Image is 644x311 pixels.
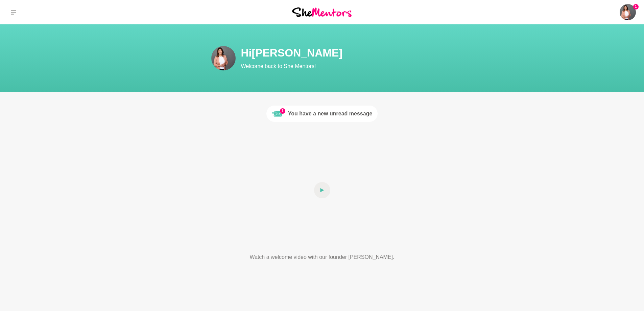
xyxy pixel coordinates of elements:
a: 1Unread messageYou have a new unread message [266,106,378,122]
div: You have a new unread message [288,110,373,118]
img: Kristen Le [211,46,236,70]
h1: Hi [PERSON_NAME] [241,46,484,60]
img: She Mentors Logo [292,7,352,17]
img: Unread message [272,108,283,119]
img: Kristen Le [620,4,636,20]
a: Kristen Le1 [620,4,636,20]
span: 1 [633,4,639,9]
span: 1 [280,108,285,114]
p: Watch a welcome video with our founder [PERSON_NAME]. [225,253,420,261]
p: Welcome back to She Mentors! [241,62,484,70]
